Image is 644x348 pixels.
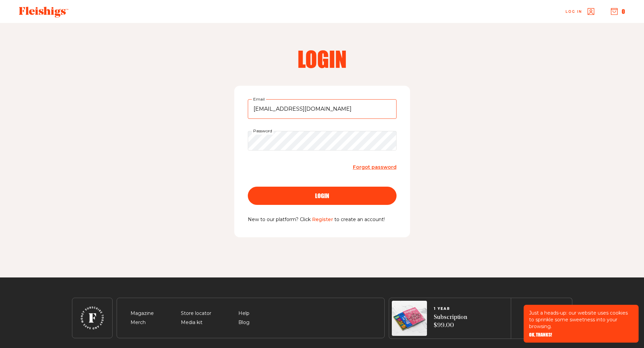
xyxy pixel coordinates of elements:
[238,310,249,318] span: Help
[238,319,249,325] a: Blog
[529,332,552,337] button: OK, THANKS!
[392,301,427,336] img: Magazines image
[181,319,202,327] span: Media kit
[353,163,397,172] a: Forgot password
[238,319,249,327] span: Blog
[529,310,633,330] p: Just a heads-up: our website uses cookies to sprinkle some sweetness into your browsing.
[181,310,211,316] a: Store locator
[130,319,146,327] span: Merch
[566,8,594,15] a: Log in
[181,310,211,318] span: Store locator
[248,187,397,205] button: login
[434,307,467,311] span: 1 YEAR
[566,9,582,14] span: Log in
[353,164,397,170] span: Forgot password
[236,48,409,70] h2: Login
[252,96,266,103] label: Email
[312,216,333,222] a: Register
[315,193,329,199] span: login
[248,216,397,224] p: New to our platform? Click to create an account!
[434,314,467,330] span: Subscription $99.00
[611,8,625,15] button: 0
[130,319,146,325] a: Merch
[238,310,249,316] a: Help
[130,310,154,316] a: Magazine
[252,127,273,135] label: Password
[248,131,397,151] input: Password
[130,310,154,318] span: Magazine
[181,319,202,325] a: Media kit
[248,99,397,119] input: Email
